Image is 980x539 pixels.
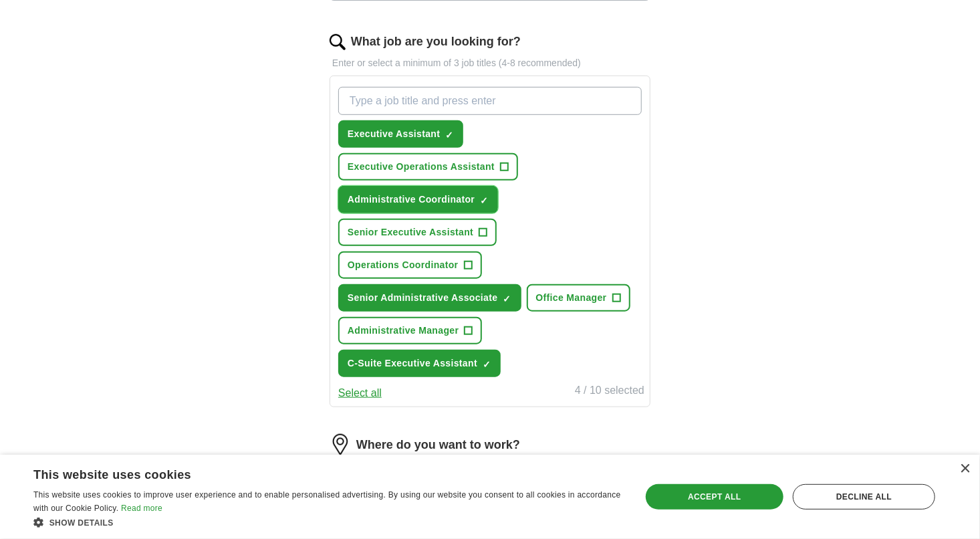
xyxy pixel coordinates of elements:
[33,490,621,513] span: This website uses cookies to improve user experience and to enable personalised advertising. By u...
[480,195,488,206] span: ✓
[348,291,498,305] span: Senior Administrative Associate
[348,356,477,370] span: C-Suite Executive Assistant
[348,324,459,338] span: Administrative Manager
[445,130,453,140] span: ✓
[338,350,501,377] button: C-Suite Executive Assistant✓
[527,284,630,312] button: Office Manager
[338,251,482,279] button: Operations Coordinator
[960,464,970,474] div: Close
[348,160,495,174] span: Executive Operations Assistant
[121,504,162,513] a: Read more, opens a new window
[338,284,521,312] button: Senior Administrative Associate✓
[33,516,622,529] div: Show details
[348,258,459,272] span: Operations Coordinator
[338,87,642,115] input: Type a job title and press enter
[483,359,491,370] span: ✓
[503,294,511,304] span: ✓
[338,317,482,344] button: Administrative Manager
[330,56,650,70] p: Enter or select a minimum of 3 job titles (4-8 recommended)
[348,127,440,141] span: Executive Assistant
[338,120,463,148] button: Executive Assistant✓
[536,291,607,305] span: Office Manager
[338,219,497,246] button: Senior Executive Assistant
[330,434,351,455] img: location.png
[338,385,382,401] button: Select all
[338,186,498,213] button: Administrative Coordinator✓
[793,484,935,510] div: Decline all
[33,463,589,483] div: This website uses cookies
[646,484,784,510] div: Accept all
[351,33,521,51] label: What job are you looking for?
[356,436,520,454] label: Where do you want to work?
[49,518,114,528] span: Show details
[338,153,518,181] button: Executive Operations Assistant
[575,383,644,401] div: 4 / 10 selected
[348,225,473,239] span: Senior Executive Assistant
[330,34,346,50] img: search.png
[348,193,475,207] span: Administrative Coordinator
